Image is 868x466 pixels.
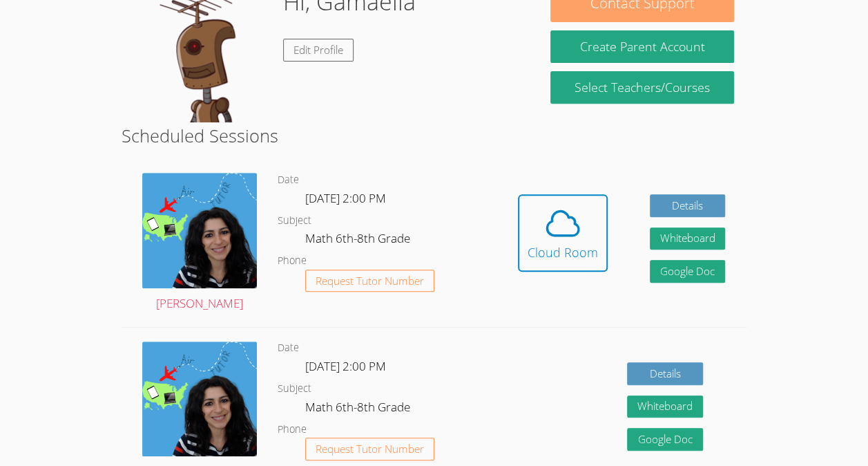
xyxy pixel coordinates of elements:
a: Select Teachers/Courses [550,71,733,104]
span: [DATE] 2:00 PM [305,190,386,206]
button: Cloud Room [518,194,608,272]
dt: Date [278,339,299,357]
img: air%20tutor%20avatar.png [142,173,257,288]
dt: Phone [278,421,307,438]
span: [DATE] 2:00 PM [305,358,386,374]
dt: Subject [278,380,311,398]
a: Details [627,362,703,385]
dt: Phone [278,252,307,270]
h2: Scheduled Sessions [122,122,746,149]
span: Request Tutor Number [316,276,424,286]
a: Details [650,194,726,217]
div: Cloud Room [528,243,598,262]
dt: Date [278,171,299,189]
button: Create Parent Account [550,30,733,63]
button: Request Tutor Number [305,270,434,292]
span: Request Tutor Number [316,444,424,454]
img: air%20tutor%20avatar.png [142,342,257,456]
a: Edit Profile [283,39,354,62]
button: Request Tutor Number [305,438,434,460]
dt: Subject [278,212,311,230]
dd: Math 6th-8th Grade [305,398,413,421]
a: [PERSON_NAME] [142,173,257,314]
button: Whiteboard [650,227,726,250]
dd: Math 6th-8th Grade [305,229,413,252]
a: Google Doc [650,260,726,283]
a: Google Doc [627,428,703,451]
button: Whiteboard [627,395,703,418]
